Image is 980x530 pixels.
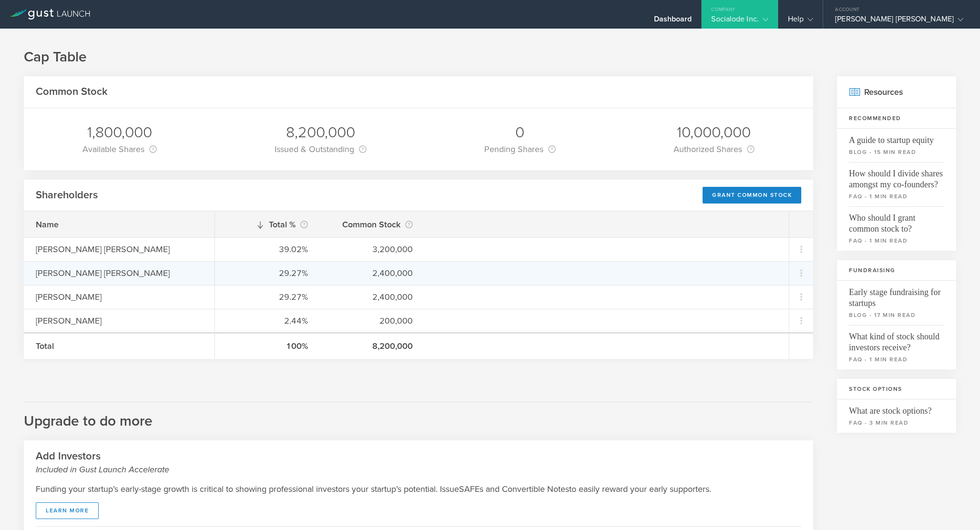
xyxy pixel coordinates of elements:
[36,340,203,352] div: Total
[849,418,944,427] small: faq - 3 min read
[674,143,755,156] div: Authorized Shares
[849,129,944,146] span: A guide to startup equity
[36,291,203,303] div: [PERSON_NAME]
[849,148,944,156] small: blog - 15 min read
[849,311,944,319] small: blog - 17 min read
[837,76,956,108] h2: Resources
[227,218,308,231] div: Total %
[36,502,99,519] a: learn more
[227,243,308,255] div: 39.02%
[332,218,413,231] div: Common Stock
[36,188,98,202] h2: Shareholders
[332,340,413,352] div: 8,200,000
[275,122,367,143] div: 8,200,000
[849,325,944,353] span: What kind of stock should investors receive?
[332,315,413,327] div: 200,000
[788,14,813,29] div: Help
[674,122,755,143] div: 10,000,000
[484,143,556,156] div: Pending Shares
[837,399,956,433] a: What are stock options?faq - 3 min read
[654,14,692,29] div: Dashboard
[36,463,801,476] small: Included in Gust Launch Accelerate
[36,315,203,327] div: [PERSON_NAME]
[849,355,944,364] small: faq - 1 min read
[837,260,956,281] h3: Fundraising
[837,325,956,369] a: What kind of stock should investors receive?faq - 1 min read
[36,449,801,476] h2: Add Investors
[36,218,203,231] div: Name
[332,291,413,303] div: 2,400,000
[849,206,944,234] span: Who should I grant common stock to?
[24,48,956,67] h1: Cap Table
[332,267,413,279] div: 2,400,000
[849,162,944,190] span: How should I divide shares amongst my co-founders?
[837,108,956,129] h3: Recommended
[227,291,308,303] div: 29.27%
[24,402,813,431] h2: Upgrade to do more
[227,340,308,352] div: 100%
[332,243,413,255] div: 3,200,000
[837,281,956,325] a: Early stage fundraising for startupsblog - 17 min read
[849,236,944,245] small: faq - 1 min read
[837,206,956,251] a: Who should I grant common stock to?faq - 1 min read
[837,379,956,399] h3: Stock Options
[837,162,956,206] a: How should I divide shares amongst my co-founders?faq - 1 min read
[275,143,367,156] div: Issued & Outstanding
[36,85,108,99] h2: Common Stock
[703,187,801,204] div: Grant Common Stock
[36,243,203,255] div: [PERSON_NAME] [PERSON_NAME]
[837,129,956,162] a: A guide to startup equityblog - 15 min read
[835,14,963,29] div: [PERSON_NAME] [PERSON_NAME]
[849,399,944,417] span: What are stock options?
[459,483,569,495] span: SAFEs and Convertible Notes
[227,267,308,279] div: 29.27%
[849,192,944,201] small: faq - 1 min read
[36,267,203,279] div: [PERSON_NAME] [PERSON_NAME]
[36,483,801,495] p: Funding your startup’s early-stage growth is critical to showing professional investors your star...
[227,315,308,327] div: 2.44%
[932,484,980,530] iframe: Chat Widget
[82,143,157,156] div: Available Shares
[82,122,157,143] div: 1,800,000
[849,281,944,309] span: Early stage fundraising for startups
[711,14,768,29] div: Socialode Inc.
[484,122,556,143] div: 0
